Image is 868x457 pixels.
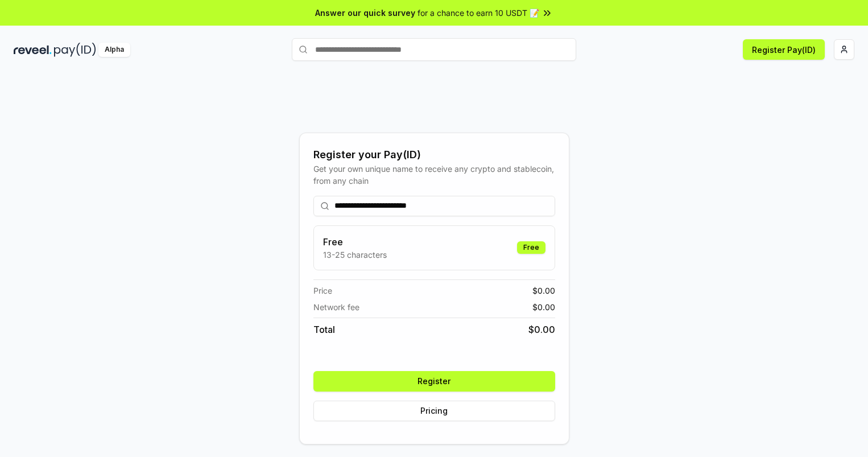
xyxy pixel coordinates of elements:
[313,301,359,313] span: Network fee
[14,43,52,57] img: reveel_dark
[313,323,335,336] span: Total
[532,301,555,313] span: $ 0.00
[418,7,539,19] span: for a chance to earn 10 USDT 📝
[54,43,96,57] img: pay_id
[743,39,825,60] button: Register Pay(ID)
[532,285,555,297] span: $ 0.00
[313,285,332,297] span: Price
[323,249,387,261] p: 13-25 characters
[315,7,415,19] span: Answer our quick survey
[313,371,555,392] button: Register
[323,235,387,249] h3: Free
[313,163,555,187] div: Get your own unique name to receive any crypto and stablecoin, from any chain
[313,401,555,421] button: Pricing
[313,147,555,163] div: Register your Pay(ID)
[98,43,130,57] div: Alpha
[517,241,545,254] div: Free
[528,323,555,336] span: $ 0.00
